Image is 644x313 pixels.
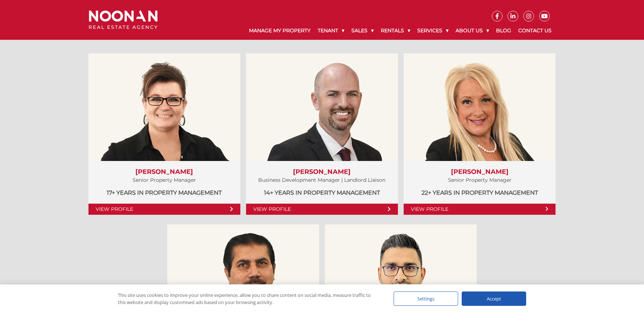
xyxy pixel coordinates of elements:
a: Blog [492,22,515,40]
p: Senior Property Manager [96,176,233,185]
a: Contact Us [515,22,555,40]
p: 14+ years in Property Management [253,188,391,197]
a: Services [414,22,452,40]
img: Noonan Real Estate Agency [89,10,158,29]
div: Settings [394,291,458,306]
h3: [PERSON_NAME] [253,168,391,176]
p: 17+ years in Property Management [96,188,233,197]
a: Tenant [314,22,348,40]
h3: [PERSON_NAME] [411,168,548,176]
div: This site uses cookies to improve your online experience, allow you to share content on social me... [118,291,379,306]
a: About Us [452,22,492,40]
a: View Profile [88,204,240,215]
a: View Profile [246,204,398,215]
p: 22+ years in Property Management [411,188,548,197]
a: View Profile [404,204,556,215]
a: Rentals [377,22,414,40]
div: Accept [462,291,526,306]
h3: [PERSON_NAME] [96,168,233,176]
a: Manage My Property [245,22,314,40]
p: Business Development Manager | Landlord Liaison [253,176,391,185]
p: Senior Property Manager [411,176,548,185]
a: Sales [348,22,377,40]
